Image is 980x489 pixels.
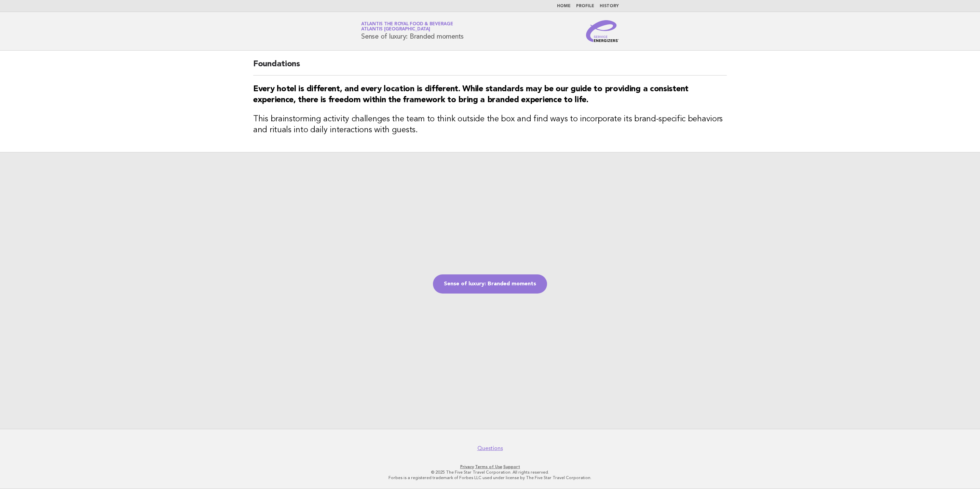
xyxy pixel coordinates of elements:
[253,85,689,104] strong: Every hotel is different, and every location is different. While standards may be our guide to pr...
[586,20,619,42] img: Service Energizers
[281,475,699,480] p: Forbes is a registered trademark of Forbes LLC used under license by The Five Star Travel Corpora...
[557,4,571,8] a: Home
[361,22,453,31] a: Atlantis the Royal Food & BeverageAtlantis [GEOGRAPHIC_DATA]
[433,274,547,294] a: Sense of luxury: Branded moments
[503,464,520,469] a: Support
[253,59,727,76] h2: Foundations
[477,445,503,452] a: Questions
[281,470,699,475] p: © 2025 The Five Star Travel Corporation. All rights reserved.
[475,464,502,469] a: Terms of Use
[460,464,474,469] a: Privacy
[281,464,699,470] p: · ·
[361,27,430,32] span: Atlantis [GEOGRAPHIC_DATA]
[361,22,464,40] h1: Sense of luxury: Branded moments
[600,4,619,8] a: History
[253,114,727,136] h3: This brainstorming activity challenges the team to think outside the box and find ways to incorpo...
[576,4,594,8] a: Profile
